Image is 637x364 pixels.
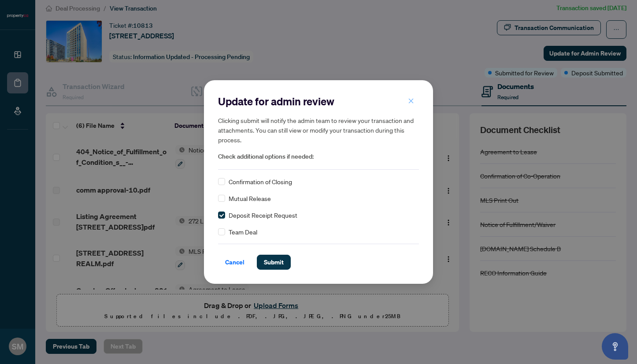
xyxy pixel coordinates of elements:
span: Deposit Receipt Request [229,210,297,220]
button: Cancel [218,255,252,270]
span: Confirmation of Closing [229,177,292,186]
button: Submit [257,255,291,270]
span: close [408,98,414,104]
span: Mutual Release [229,193,271,203]
button: Open asap [602,333,628,360]
span: Submit [264,255,284,269]
span: Check additional options if needed: [218,152,419,162]
h2: Update for admin review [218,94,419,108]
span: Cancel [225,255,244,269]
h5: Clicking submit will notify the admin team to review your transaction and attachments. You can st... [218,115,419,145]
span: Team Deal [229,227,257,237]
